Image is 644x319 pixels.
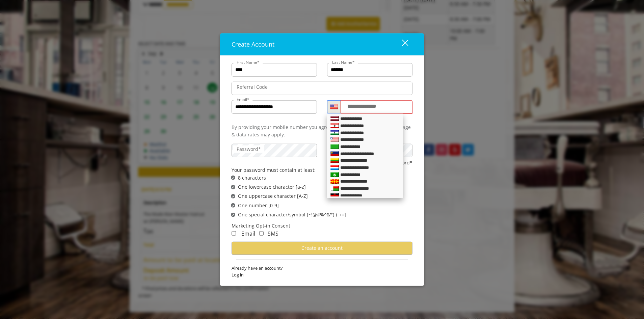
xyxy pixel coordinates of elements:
[232,231,236,236] input: Receive Marketing Email
[232,40,274,48] span: Create Account
[327,100,341,114] div: Country
[329,59,358,65] label: Last Name*
[232,241,412,255] button: Create an account
[232,203,235,208] span: ✔
[232,144,317,157] input: Password
[301,245,343,251] span: Create an account
[232,100,317,114] input: Email
[232,82,412,95] input: ReferralCode
[233,145,264,153] label: Password*
[232,63,317,77] input: FirstName
[327,63,412,77] input: Lastname
[232,264,412,271] span: Already have an account?
[232,271,412,278] span: Log in
[241,230,255,237] span: Email
[238,192,308,200] span: One uppercase character [A-Z]
[232,124,412,139] div: By providing your mobile number you agree to receive text messages. Message & data rates may apply.
[233,96,253,103] label: Email*
[259,231,264,236] input: Receive Marketing SMS
[232,184,235,190] span: ✔
[394,39,408,49] div: close dialog
[238,183,306,191] span: One lowercase character [a-z]
[232,193,235,199] span: ✔
[268,230,278,237] span: SMS
[390,37,412,51] button: close dialog
[232,166,412,174] div: Your password must contain at least:
[238,211,346,218] span: One special character/symbol [~!@#%^&*( )_+=]
[233,83,271,91] label: Referral Code
[232,212,235,217] span: ✔
[232,175,235,181] span: ✔
[238,174,266,181] span: 8 characters
[233,59,263,65] label: First Name*
[232,222,412,229] div: Marketing Opt-in Consent
[238,202,279,209] span: One number [0-9]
